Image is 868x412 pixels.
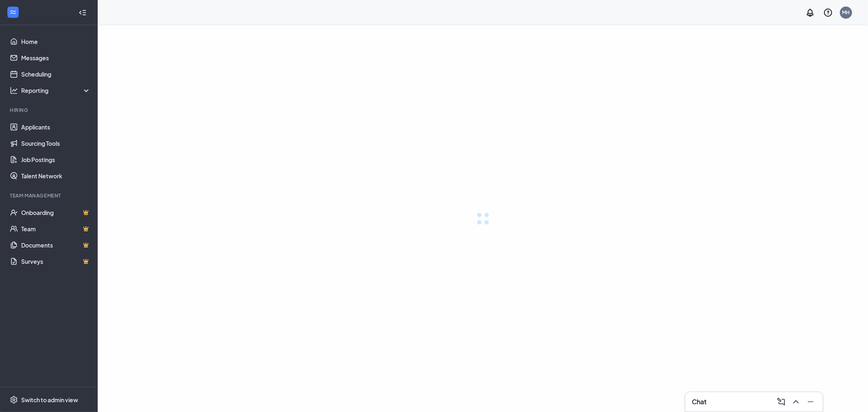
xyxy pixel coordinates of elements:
[21,33,91,50] a: Home
[803,395,816,408] button: Minimize
[10,86,18,94] svg: Analysis
[842,9,850,16] div: MH
[21,396,78,404] div: Switch to admin view
[21,119,91,135] a: Applicants
[21,86,91,94] div: Reporting
[21,66,91,82] a: Scheduling
[21,50,91,66] a: Messages
[791,397,801,407] svg: ChevronUp
[10,107,89,114] div: Hiring
[21,151,91,168] a: Job Postings
[9,8,17,16] svg: WorkstreamLogo
[21,253,91,270] a: SurveysCrown
[692,397,706,406] h3: Chat
[789,395,802,408] button: ChevronUp
[21,135,91,151] a: Sourcing Tools
[806,397,816,407] svg: Minimize
[21,237,91,253] a: DocumentsCrown
[805,8,815,18] svg: Notifications
[21,221,91,237] a: TeamCrown
[10,396,18,404] svg: Settings
[21,204,91,221] a: OnboardingCrown
[774,395,787,408] button: ComposeMessage
[10,192,89,199] div: Team Management
[776,397,786,407] svg: ComposeMessage
[823,8,833,18] svg: QuestionInfo
[21,168,91,184] a: Talent Network
[79,9,87,17] svg: Collapse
